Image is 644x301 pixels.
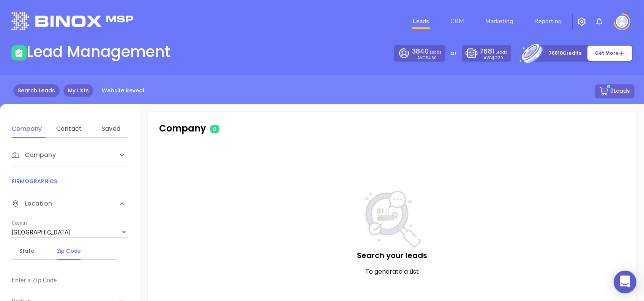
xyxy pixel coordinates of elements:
img: logo [11,12,133,30]
label: Country [12,221,28,226]
div: Saved [96,124,126,133]
span: $2.30 [492,55,503,61]
div: Location [12,192,128,216]
div: [GEOGRAPHIC_DATA] [12,227,128,239]
div: Company [12,144,128,166]
p: Search your leads [163,250,621,261]
span: $4.60 [426,55,437,61]
a: Leads [410,14,432,29]
img: user [616,16,628,28]
a: My Lists [63,84,93,97]
span: Company [12,150,56,160]
a: Search Leads [13,84,60,97]
h1: Lead Management [27,43,170,61]
button: 0Leads [595,84,635,98]
p: Leads [480,47,507,56]
a: Marketing [482,14,516,29]
button: Get More [587,45,633,61]
p: Leads [412,47,442,56]
span: Location [12,199,52,208]
div: Zip Code [54,246,84,255]
p: To generate a List [163,267,621,276]
img: iconSetting [577,17,586,26]
p: AVG [417,56,437,60]
p: AVG [484,56,503,60]
span: 7681 [480,47,494,56]
p: 76810 Credits [549,49,581,57]
a: Reporting [531,14,565,29]
span: 0 [210,125,219,133]
img: iconNotification [595,17,604,26]
a: Website Reveal [97,84,149,97]
div: Company [12,124,42,133]
span: 3840 [412,47,429,56]
a: CRM [447,14,467,29]
p: FIRMOGRAPHICS [12,177,128,185]
div: State [12,246,42,255]
p: or [450,49,457,58]
div: Contact [54,124,84,133]
p: Company [159,122,336,135]
img: NoSearch [364,191,421,250]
